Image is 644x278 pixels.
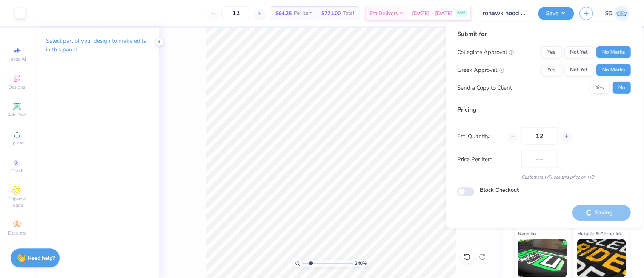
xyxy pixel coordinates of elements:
span: Clipart & logos [4,196,30,208]
div: Collegiate Approval [457,48,514,57]
span: Image AI [8,56,26,62]
span: Designs [9,84,25,90]
div: Send a Copy to Client [457,84,512,92]
span: Decorate [8,230,26,236]
div: Submit for [457,30,630,39]
strong: Need help? [28,255,55,262]
span: Neon Ink [518,230,536,238]
span: FREE [457,11,465,16]
span: SD [605,9,612,18]
div: Customers will see this price on HQ. [457,174,630,180]
input: Untitled Design [477,6,532,21]
span: Total [343,9,354,17]
button: No [612,82,630,94]
div: Greek Approval [457,66,504,75]
span: Greek [11,168,23,174]
div: Pricing [457,105,630,114]
input: – – [221,6,251,20]
span: [DATE] - [DATE] [412,9,453,17]
span: Add Text [8,112,26,118]
span: Per Item [294,9,312,17]
button: No Marks [596,64,630,76]
a: SD [605,6,629,21]
span: $771.00 [321,9,341,17]
button: Yes [590,82,609,94]
p: Select part of your design to make edits in this panel [46,37,147,54]
button: Not Yet [564,64,593,76]
span: Est. Delivery [370,9,398,17]
span: $64.25 [275,9,292,17]
img: Sparsh Drolia [614,6,629,21]
span: Upload [9,140,25,146]
label: Block Checkout [480,186,518,194]
span: 240 % [355,260,367,267]
input: – – [521,127,558,145]
button: Not Yet [564,46,593,58]
label: Est. Quantity [457,132,502,141]
button: Yes [541,46,561,58]
span: Metallic & Glitter Ink [577,230,622,238]
button: Yes [541,64,561,76]
button: No Marks [596,46,630,58]
label: Price Per Item [457,155,515,164]
img: Metallic & Glitter Ink [577,239,626,277]
button: Save [538,7,574,20]
img: Neon Ink [518,239,567,277]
